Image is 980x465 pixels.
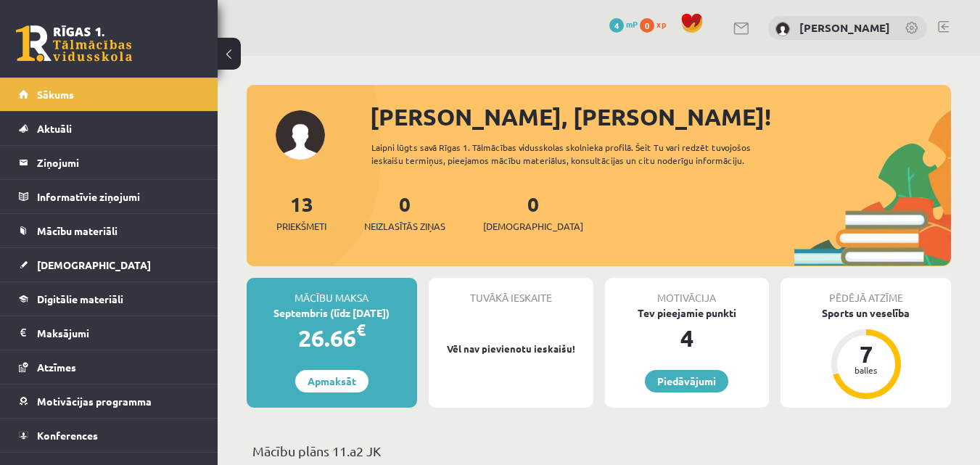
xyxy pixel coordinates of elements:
[19,316,199,350] a: Maksājumi
[19,248,199,281] a: [DEMOGRAPHIC_DATA]
[16,25,132,62] a: Rīgas 1. Tālmācības vidusskola
[37,88,74,101] span: Sākums
[844,342,888,366] div: 7
[483,191,583,234] a: 0[DEMOGRAPHIC_DATA]
[37,429,98,442] span: Konferences
[19,112,199,145] a: Aktuāli
[483,219,583,234] span: [DEMOGRAPHIC_DATA]
[645,370,728,392] a: Piedāvājumi
[37,146,199,179] legend: Ziņojumi
[37,361,76,374] span: Atzīmes
[781,305,951,321] div: Sports un veselība
[605,305,770,321] div: Tev pieejamie punkti
[295,370,368,392] a: Apmaksāt
[276,191,326,234] a: 13Priekšmeti
[247,321,417,355] div: 26.66
[276,219,326,234] span: Priekšmeti
[19,282,199,316] a: Digitālie materiāli
[247,278,417,305] div: Mācību maksa
[605,321,770,355] div: 4
[19,146,199,179] a: Ziņojumi
[605,278,770,305] div: Motivācija
[19,419,199,452] a: Konferences
[37,122,72,135] span: Aktuāli
[364,191,445,234] a: 0Neizlasītās ziņas
[37,316,199,350] legend: Maksājumi
[19,214,199,247] a: Mācību materiāli
[656,18,666,30] span: xp
[626,18,638,30] span: mP
[37,395,152,408] span: Motivācijas programma
[19,180,199,213] a: Informatīvie ziņojumi
[799,20,890,35] a: [PERSON_NAME]
[371,141,794,167] div: Laipni lūgts savā Rīgas 1. Tālmācības vidusskolas skolnieka profilā. Šeit Tu vari redzēt tuvojošo...
[247,305,417,321] div: Septembris (līdz [DATE])
[609,18,624,33] span: 4
[640,18,654,33] span: 0
[19,384,199,418] a: Motivācijas programma
[640,18,673,30] a: 0 xp
[429,278,593,305] div: Tuvākā ieskaite
[37,258,151,271] span: [DEMOGRAPHIC_DATA]
[781,278,951,305] div: Pēdējā atzīme
[775,22,790,36] img: Markuss Popovs
[356,319,366,340] span: €
[19,350,199,384] a: Atzīmes
[609,18,638,30] a: 4 mP
[781,305,951,401] a: Sports un veselība 7 balles
[37,292,123,305] span: Digitālie materiāli
[370,99,951,134] div: [PERSON_NAME], [PERSON_NAME]!
[19,78,199,111] a: Sākums
[37,224,118,237] span: Mācību materiāli
[844,366,888,374] div: balles
[364,219,445,234] span: Neizlasītās ziņas
[436,342,586,356] p: Vēl nav pievienotu ieskaišu!
[37,180,199,213] legend: Informatīvie ziņojumi
[252,441,945,461] p: Mācību plāns 11.a2 JK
